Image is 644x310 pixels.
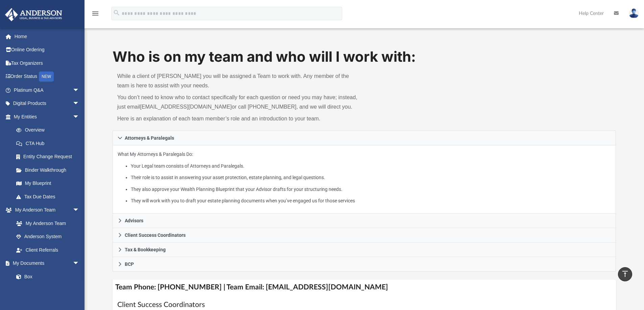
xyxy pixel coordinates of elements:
a: Entity Change Request [9,150,90,164]
span: arrow_drop_down [73,203,86,217]
a: Tax & Bookkeeping [113,243,616,257]
a: Client Referrals [9,243,86,257]
p: While a client of [PERSON_NAME] you will be assigned a Team to work with. Any member of the team ... [117,72,360,90]
a: CTA Hub [9,137,90,150]
a: menu [91,13,99,18]
a: Anderson System [9,230,86,244]
a: Client Success Coordinators [113,228,616,243]
p: Here is an explanation of each team member’s role and an introduction to your team. [117,114,360,123]
span: arrow_drop_down [73,97,86,111]
span: Advisors [125,218,143,223]
a: Box [9,270,83,283]
a: vertical_align_top [618,267,632,281]
li: They will work with you to draft your estate planning documents when you’ve engaged us for those ... [131,197,611,205]
a: Advisors [113,214,616,228]
p: You don’t need to know who to contact specifically for each question or need you may have; instea... [117,93,360,112]
a: Overview [9,123,90,137]
a: Online Ordering [5,43,90,57]
a: Tax Due Dates [9,190,90,203]
a: Order StatusNEW [5,70,90,84]
div: Attorneys & Paralegals [113,145,616,214]
a: Digital Productsarrow_drop_down [5,97,90,110]
h1: Client Success Coordinators [117,300,612,310]
span: Attorneys & Paralegals [125,136,174,140]
span: Client Success Coordinators [125,233,186,237]
img: User Pic [629,8,639,18]
li: Their role is to assist in answering your asset protection, estate planning, and legal questions. [131,173,611,182]
p: What My Attorneys & Paralegals Do: [118,150,611,205]
div: NEW [39,72,54,82]
span: BCP [125,262,134,266]
a: My Anderson Team [9,217,83,230]
a: Platinum Q&Aarrow_drop_down [5,83,90,97]
a: Home [5,30,90,43]
a: My Entitiesarrow_drop_down [5,110,90,123]
a: My Anderson Teamarrow_drop_down [5,203,86,217]
span: arrow_drop_down [73,83,86,97]
span: arrow_drop_down [73,110,86,124]
i: menu [91,9,99,18]
a: Binder Walkthrough [9,163,90,177]
li: Your Legal team consists of Attorneys and Paralegals. [131,162,611,170]
a: Attorneys & Paralegals [113,131,616,145]
img: Anderson Advisors Platinum Portal [3,8,64,21]
i: vertical_align_top [621,270,629,278]
li: They also approve your Wealth Planning Blueprint that your Advisor drafts for your structuring ne... [131,185,611,194]
a: [EMAIL_ADDRESS][DOMAIN_NAME] [140,104,232,110]
h4: Team Phone: [PHONE_NUMBER] | Team Email: [EMAIL_ADDRESS][DOMAIN_NAME] [113,280,616,295]
i: search [113,9,120,17]
a: My Documentsarrow_drop_down [5,257,86,270]
a: My Blueprint [9,177,86,190]
a: Meeting Minutes [9,283,86,297]
a: BCP [113,257,616,272]
h1: Who is on my team and who will I work with: [113,47,616,67]
span: arrow_drop_down [73,257,86,271]
a: Tax Organizers [5,56,90,70]
span: Tax & Bookkeeping [125,247,166,252]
